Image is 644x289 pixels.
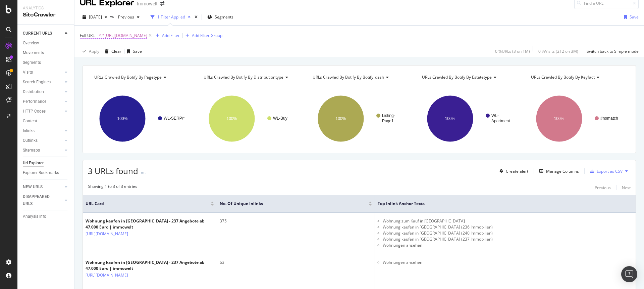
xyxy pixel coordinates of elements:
[23,127,63,134] a: Inlinks
[622,183,631,192] button: Next
[133,48,142,54] div: Save
[23,160,69,167] a: Url Explorer
[23,108,63,115] a: HTTP Codes
[23,88,63,95] a: Distribution
[273,116,287,121] text: WL-Buy
[204,74,283,80] span: URLs Crawled By Botify By distributiontype
[193,14,199,20] div: times
[23,118,37,125] div: Content
[164,116,185,121] text: WL-SERP/*
[537,167,579,175] button: Manage Columns
[183,32,222,40] button: Add Filter Group
[525,89,630,148] svg: A chart.
[110,13,115,19] span: vs
[383,218,633,224] li: Wohnung zum Kauf in [GEOGRAPHIC_DATA]
[80,12,110,23] button: [DATE]
[153,32,180,40] button: Add Filter
[93,72,188,83] h4: URLs Crawled By Botify By pagetype
[23,40,69,47] a: Overview
[383,236,633,242] li: Wohnung kaufen in [GEOGRAPHIC_DATA] (237 Immobilien)
[192,33,222,38] div: Add Filter Group
[491,113,499,118] text: WL-
[96,33,98,38] span: =
[220,218,372,224] div: 375
[80,33,95,38] span: Full URL
[23,69,33,76] div: Visits
[111,48,121,54] div: Clear
[160,1,164,6] div: arrow-right-arrow-left
[23,183,63,191] a: NEW URLS
[157,14,185,20] div: 1 Filter Applied
[336,116,346,121] text: 100%
[89,14,102,20] span: 2025 Sep. 26th
[23,147,40,154] div: Sitemaps
[491,119,510,123] text: Apartment
[23,79,51,86] div: Search Engines
[23,88,44,95] div: Distribution
[23,137,63,144] a: Outlinks
[622,185,631,191] div: Next
[99,31,147,40] span: ^.*[URL][DOMAIN_NAME]
[422,74,492,80] span: URLs Crawled By Botify By estatetype
[383,259,633,265] li: Wohnungen ansehen
[531,74,595,80] span: URLs Crawled By Botify By keyfact
[197,89,302,148] svg: A chart.
[23,108,46,115] div: HTTP Codes
[23,169,59,176] div: Explorer Bookmarks
[117,116,128,121] text: 100%
[546,168,579,174] div: Manage Columns
[23,30,63,37] a: CURRENT URLS
[495,48,530,54] div: 0 % URLs ( 3 on 1M )
[554,116,565,121] text: 100%
[23,213,69,220] a: Analysis Info
[88,183,137,192] div: Showing 1 to 3 of 3 entries
[416,89,521,148] svg: A chart.
[630,14,639,20] div: Save
[148,12,193,23] button: 1 Filter Applied
[124,46,142,57] button: Save
[595,185,611,191] div: Previous
[382,119,394,123] text: Page1
[205,12,236,23] button: Segments
[23,127,35,134] div: Inlinks
[584,46,639,57] button: Switch back to Simple mode
[621,12,639,23] button: Save
[23,183,43,191] div: NEW URLS
[23,193,63,207] a: DISAPPEARED URLS
[383,224,633,230] li: Wohnung kaufen in [GEOGRAPHIC_DATA] (236 Immobilien)
[621,266,637,282] div: Open Intercom Messenger
[313,74,384,80] span: URLs Crawled By Botify By botify_dash
[145,170,146,176] div: -
[102,46,121,57] button: Clear
[226,116,237,121] text: 100%
[23,40,39,47] div: Overview
[311,72,406,83] h4: URLs Crawled By Botify By botify_dash
[23,118,69,125] a: Content
[115,14,134,20] span: Previous
[23,5,69,11] div: Analytics
[595,183,611,192] button: Previous
[89,48,99,54] div: Apply
[86,218,214,230] div: Wohnung kaufen in [GEOGRAPHIC_DATA] - 237 Angebote ab 47.000 Euro | immowelt
[88,165,138,176] span: 3 URLs found
[597,168,623,174] div: Export as CSV
[378,201,623,207] span: Top Inlink Anchor Texts
[23,213,46,220] div: Analysis Info
[497,166,528,176] button: Create alert
[23,147,63,154] a: Sitemaps
[538,48,578,54] div: 0 % Visits ( 212 on 3M )
[23,137,38,144] div: Outlinks
[306,89,411,148] svg: A chart.
[23,49,44,56] div: Movements
[23,98,46,105] div: Performance
[587,166,623,176] button: Export as CSV
[137,0,158,7] div: Immowelt
[23,11,69,19] div: SiteCrawler
[23,30,52,37] div: CURRENT URLS
[23,79,63,86] a: Search Engines
[94,74,162,80] span: URLs Crawled By Botify By pagetype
